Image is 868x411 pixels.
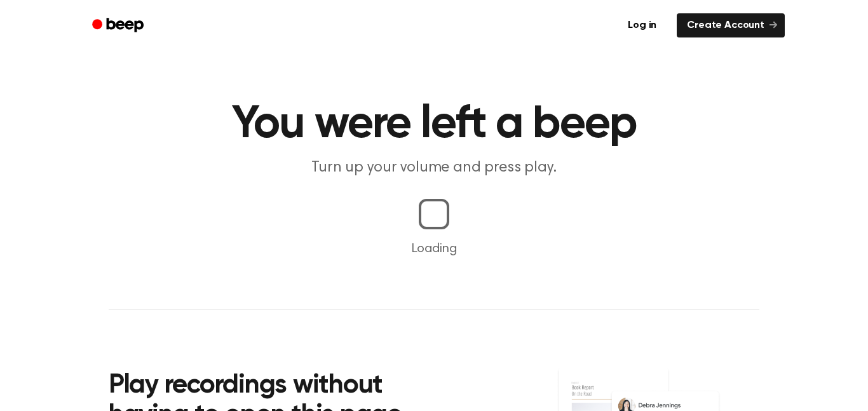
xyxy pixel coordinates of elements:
a: Log in [615,11,669,40]
h1: You were left a beep [109,102,759,147]
a: Beep [83,13,155,38]
p: Loading [15,239,853,259]
a: Create Account [677,13,785,37]
p: Turn up your volume and press play. [190,158,678,179]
